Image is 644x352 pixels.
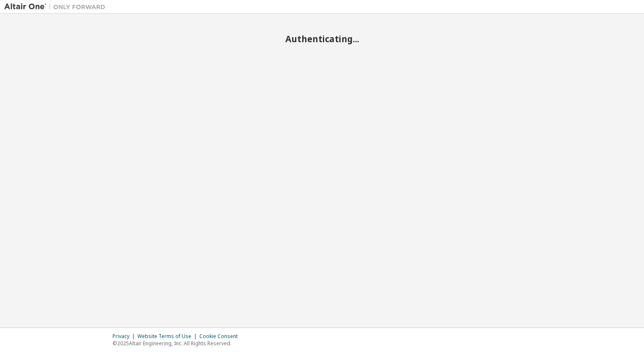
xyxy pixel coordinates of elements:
[137,333,199,340] div: Website Terms of Use
[199,333,243,340] div: Cookie Consent
[4,33,640,44] h2: Authenticating...
[4,3,110,11] img: Altair One
[113,340,243,347] p: © 2025 Altair Engineering, Inc. All Rights Reserved.
[113,333,137,340] div: Privacy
